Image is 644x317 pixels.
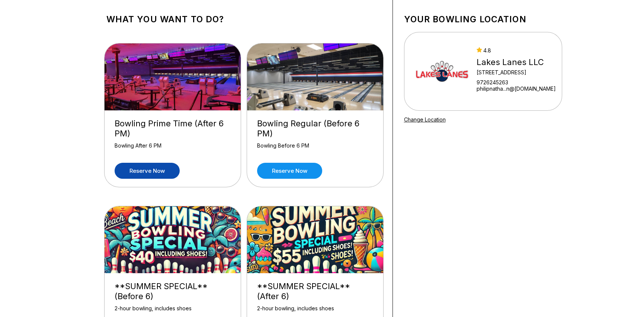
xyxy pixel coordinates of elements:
img: Bowling Prime Time (After 6 PM) [105,43,241,110]
div: 4.8 [477,47,556,54]
img: **SUMMER SPECIAL** (After 6) [247,206,384,273]
div: Bowling After 6 PM [115,142,231,155]
img: **SUMMER SPECIAL** (Before 6) [105,206,241,273]
div: **SUMMER SPECIAL** (Before 6) [115,281,231,301]
h1: What you want to do? [106,14,381,25]
a: philipnatha...n@[DOMAIN_NAME] [477,85,556,92]
div: Lakes Lanes LLC [477,57,556,67]
div: Bowling Regular (Before 6 PM) [257,119,373,139]
a: Reserve now [257,163,322,179]
div: Bowling Before 6 PM [257,142,373,155]
a: Reserve now [115,163,180,179]
h1: Your bowling location [404,14,562,25]
div: [STREET_ADDRESS] [477,69,556,75]
a: Change Location [404,116,446,123]
div: 9726245263 [477,79,556,85]
img: Bowling Regular (Before 6 PM) [247,43,384,110]
div: **SUMMER SPECIAL** (After 6) [257,281,373,301]
img: Lakes Lanes LLC [414,43,470,99]
div: Bowling Prime Time (After 6 PM) [115,119,231,139]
